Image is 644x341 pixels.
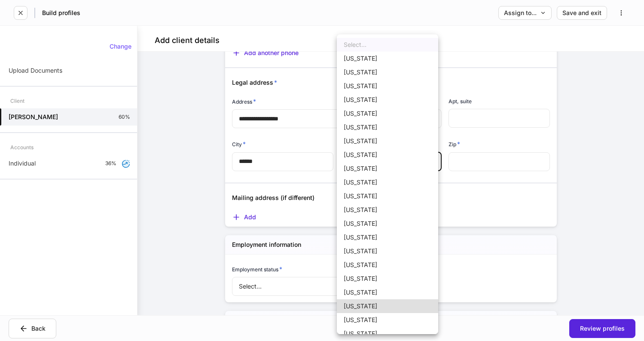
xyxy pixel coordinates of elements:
[337,244,438,258] li: [US_STATE]
[337,107,438,120] li: [US_STATE]
[337,203,438,217] li: [US_STATE]
[337,79,438,93] li: [US_STATE]
[337,65,438,79] li: [US_STATE]
[337,230,438,244] li: [US_STATE]
[337,258,438,272] li: [US_STATE]
[337,313,438,327] li: [US_STATE]
[337,286,438,299] li: [US_STATE]
[337,120,438,134] li: [US_STATE]
[337,93,438,107] li: [US_STATE]
[337,148,438,162] li: [US_STATE]
[337,217,438,230] li: [US_STATE]
[337,327,438,341] li: [US_STATE]
[337,134,438,148] li: [US_STATE]
[337,299,438,313] li: [US_STATE]
[337,175,438,189] li: [US_STATE]
[337,189,438,203] li: [US_STATE]
[337,162,438,175] li: [US_STATE]
[337,52,438,65] li: [US_STATE]
[337,272,438,286] li: [US_STATE]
